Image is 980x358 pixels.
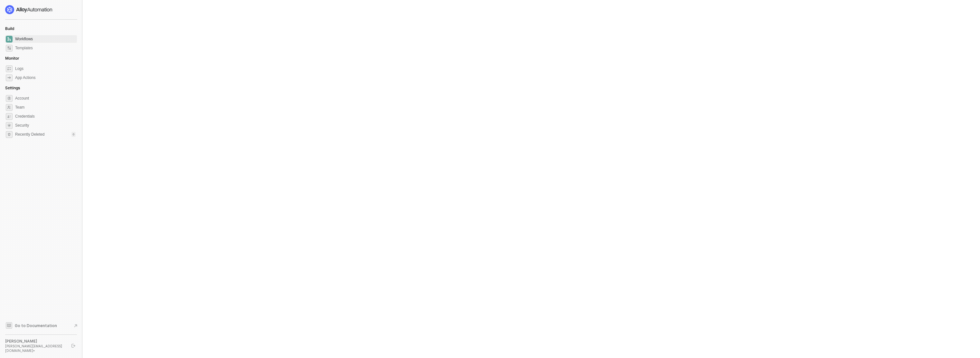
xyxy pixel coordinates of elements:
[5,85,20,90] span: Settings
[6,45,13,52] span: marketplace
[15,112,76,120] span: Credentials
[5,56,19,61] span: Monitor
[15,35,76,43] span: Workflows
[6,113,13,120] span: credentials
[6,36,13,43] span: dashboard
[15,132,44,137] span: Recently Deleted
[15,103,76,111] span: Team
[15,121,76,129] span: Security
[5,5,77,14] a: logo
[15,323,57,328] span: Go to Documentation
[72,323,79,329] span: document-arrow
[6,95,13,102] span: settings
[5,5,53,14] img: logo
[15,65,76,73] span: Logs
[71,344,75,348] span: logout
[6,322,12,329] span: documentation
[5,344,66,353] div: [PERSON_NAME][EMAIL_ADDRESS][DOMAIN_NAME] •
[15,75,35,81] div: App Actions
[5,339,66,344] div: [PERSON_NAME]
[5,322,77,329] a: Knowledge Base
[5,26,14,31] span: Build
[71,132,76,137] div: 0
[6,104,13,111] span: team
[15,94,76,102] span: Account
[6,122,13,129] span: security
[6,131,13,138] span: settings
[15,44,76,52] span: Templates
[6,65,13,72] span: icon-logs
[6,74,13,81] span: icon-app-actions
